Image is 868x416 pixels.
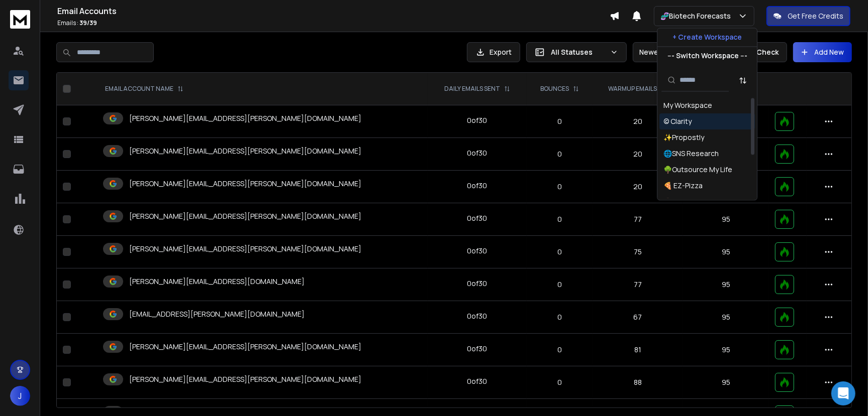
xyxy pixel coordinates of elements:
p: [PERSON_NAME][EMAIL_ADDRESS][PERSON_NAME][DOMAIN_NAME] [129,211,361,221]
button: Sort by Sort A-Z [733,70,753,90]
button: Newest [633,42,698,62]
p: 0 [533,345,587,355]
div: 🌐SNS Research [663,149,719,159]
td: 95 [683,301,769,334]
td: 95 [683,203,769,236]
p: 0 [533,214,587,224]
p: 🧬Biotech Forecasts [660,11,735,21]
p: [EMAIL_ADDRESS][PERSON_NAME][DOMAIN_NAME] [129,309,305,319]
p: [PERSON_NAME][EMAIL_ADDRESS][PERSON_NAME][DOMAIN_NAME] [129,146,361,156]
p: + Create Workspace [672,32,742,42]
p: 0 [533,377,587,387]
button: + Create Workspace [657,28,757,46]
p: [PERSON_NAME][EMAIL_ADDRESS][DOMAIN_NAME] [129,276,305,287]
p: [PERSON_NAME][EMAIL_ADDRESS][PERSON_NAME][DOMAIN_NAME] [129,113,361,123]
p: WARMUP EMAILS [609,85,657,93]
td: 95 [683,366,769,399]
p: 0 [533,116,587,126]
div: 0 of 30 [467,181,488,191]
td: 77 [593,203,683,236]
p: All Statuses [551,47,606,57]
div: Open Intercom Messenger [831,381,855,405]
div: My Workspace [663,100,712,110]
button: Get Free Credits [766,6,850,26]
div: 0 of 30 [467,148,488,158]
p: Emails : [57,19,610,27]
div: 0 of 30 [467,115,488,125]
span: 39 / 39 [79,19,97,27]
div: 0 of 30 [467,344,488,354]
button: J [10,386,30,406]
div: 0 of 30 [467,311,488,321]
p: DAILY EMAILS SENT [444,85,500,93]
p: [PERSON_NAME][EMAIL_ADDRESS][PERSON_NAME][DOMAIN_NAME] [129,179,361,189]
p: 0 [533,149,587,159]
img: logo [10,10,30,29]
td: 67 [593,301,683,334]
p: 0 [533,182,587,192]
td: 95 [683,268,769,301]
div: EMAIL ACCOUNT NAME [105,85,183,93]
td: 81 [593,334,683,366]
p: 0 [533,312,587,322]
p: [PERSON_NAME][EMAIL_ADDRESS][PERSON_NAME][DOMAIN_NAME] [129,342,361,352]
div: 0 of 30 [467,279,488,289]
button: Add New [793,42,852,62]
button: Export [467,42,520,62]
div: 👨🏽‍💻 Keep Coders [663,197,717,207]
p: BOUNCES [540,85,569,93]
td: 88 [593,366,683,399]
td: 75 [593,236,683,268]
div: 🌳Outsource My Life [663,165,732,175]
div: 0 of 30 [467,376,488,386]
div: 0 of 30 [467,213,488,223]
div: 0 of 30 [467,246,488,256]
td: 20 [593,138,683,171]
p: Get Free Credits [788,11,843,21]
td: 20 [593,105,683,138]
div: 🍕 EZ-Pizza [663,181,703,191]
p: 0 [533,247,587,257]
h1: Email Accounts [57,5,610,17]
td: 20 [593,171,683,203]
td: 95 [683,334,769,366]
td: 95 [683,236,769,268]
div: © Clarity [663,116,692,126]
p: --- Switch Workspace --- [667,51,747,61]
div: ✨Propostly [663,132,704,143]
p: [PERSON_NAME][EMAIL_ADDRESS][PERSON_NAME][DOMAIN_NAME] [129,374,361,384]
p: 0 [533,280,587,290]
td: 77 [593,268,683,301]
p: [PERSON_NAME][EMAIL_ADDRESS][PERSON_NAME][DOMAIN_NAME] [129,244,361,254]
